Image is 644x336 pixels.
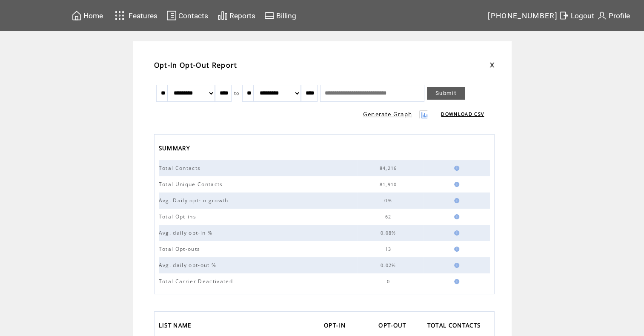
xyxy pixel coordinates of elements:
[159,319,196,333] a: LIST NAME
[386,279,392,284] span: 0
[427,319,483,333] span: TOTAL CONTACTS
[166,10,177,21] img: contacts.svg
[159,164,203,172] span: Total Contacts
[452,214,459,219] img: help.gif
[159,197,231,204] span: Avg. Daily opt-in growth
[488,11,558,20] span: [PHONE_NUMBER]
[452,182,459,187] img: help.gif
[112,9,127,23] img: features.svg
[452,263,459,268] img: help.gif
[159,229,215,236] span: Avg. daily opt-in %
[381,230,398,236] span: 0.08%
[609,11,630,20] span: Profile
[559,10,569,21] img: exit.svg
[385,214,394,220] span: 62
[159,261,219,269] span: Avg. daily opt-out %
[452,247,459,252] img: help.gif
[427,319,485,333] a: TOTAL CONTACTS
[558,9,595,22] a: Logout
[264,10,275,21] img: creidtcard.svg
[159,278,235,285] span: Total Carrier Deactivated
[276,11,296,20] span: Billing
[218,10,228,21] img: chart.svg
[229,11,255,20] span: Reports
[324,319,350,333] a: OPT-IN
[363,110,412,118] a: Generate Graph
[72,10,82,21] img: home.svg
[595,9,631,22] a: Profile
[324,319,348,333] span: OPT-IN
[381,262,398,268] span: 0.02%
[571,11,594,20] span: Logout
[441,111,484,117] a: DOWNLOAD CSV
[159,181,225,188] span: Total Unique Contacts
[178,11,208,20] span: Contacts
[380,165,399,171] span: 84,216
[83,11,103,20] span: Home
[380,181,399,187] span: 81,910
[159,213,198,220] span: Total Opt-ins
[452,166,459,171] img: help.gif
[597,10,607,21] img: profile.svg
[384,198,394,204] span: 0%
[234,90,240,96] span: to
[452,198,459,203] img: help.gif
[165,9,209,22] a: Contacts
[216,9,257,22] a: Reports
[427,87,465,100] a: Submit
[452,279,459,284] img: help.gif
[129,11,157,20] span: Features
[159,245,203,253] span: Total Opt-outs
[263,9,298,22] a: Billing
[452,230,459,235] img: help.gif
[378,319,410,333] a: OPT-OUT
[154,60,238,70] span: Opt-In Opt-Out Report
[385,246,394,252] span: 13
[159,142,192,156] span: SUMMARY
[159,319,194,333] span: LIST NAME
[70,9,104,22] a: Home
[378,319,408,333] span: OPT-OUT
[111,7,159,24] a: Features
